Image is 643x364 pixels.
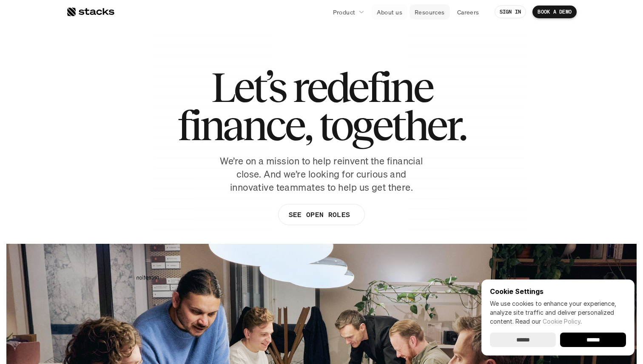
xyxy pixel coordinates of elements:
p: About us [377,8,402,17]
span: Read our . [515,318,582,325]
a: BOOK A DEMO [532,6,577,18]
p: We use cookies to enhance your experience, analyze site traffic and deliver personalized content. [490,299,626,326]
p: Cookie Settings [490,288,626,295]
p: SIGN IN [500,9,521,15]
a: Resources [410,4,450,20]
p: Careers [457,8,479,17]
p: Product [333,8,356,17]
a: SIGN IN [495,6,526,18]
p: SEE OPEN ROLES [289,209,350,221]
a: About us [372,4,407,20]
h1: Let’s redefine finance, together. [177,68,466,144]
a: SEE OPEN ROLES [278,204,365,225]
p: BOOK A DEMO [538,9,572,15]
a: Cookie Policy [543,318,580,325]
p: We’re on a mission to help reinvent the financial close. And we’re looking for curious and innova... [215,155,428,194]
a: Careers [452,4,484,20]
p: Resources [415,8,445,17]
